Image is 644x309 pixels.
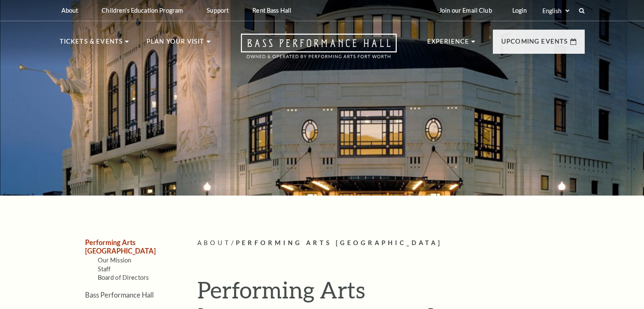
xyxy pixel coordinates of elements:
span: About [197,239,231,246]
select: Select: [541,7,571,15]
p: Tickets & Events [60,36,123,52]
p: Experience [427,36,470,52]
p: Support [207,7,229,14]
p: Upcoming Events [501,36,568,52]
p: Rent Bass Hall [252,7,291,14]
a: Bass Performance Hall [85,291,154,299]
a: Performing Arts [GEOGRAPHIC_DATA] [85,238,156,254]
p: / [197,238,585,248]
p: Plan Your Visit [146,36,205,52]
a: Board of Directors [98,274,149,281]
a: Staff [98,265,111,273]
p: About [61,7,78,14]
a: Our Mission [98,257,132,264]
p: Children's Education Program [102,7,183,14]
span: Performing Arts [GEOGRAPHIC_DATA] [236,239,442,246]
